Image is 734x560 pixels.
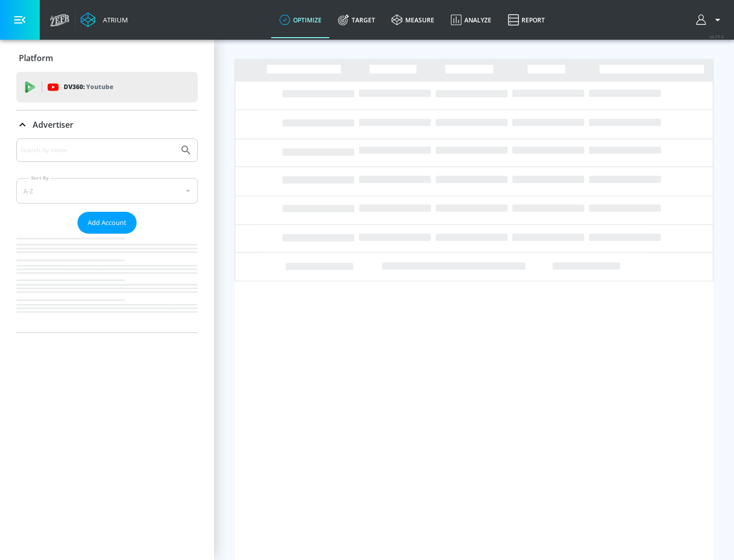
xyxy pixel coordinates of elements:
span: Add Account [88,217,126,229]
p: Youtube [86,81,113,92]
div: A-Z [16,178,198,204]
p: Advertiser [33,119,73,130]
p: DV360: [64,81,113,93]
div: Platform [16,44,198,72]
a: optimize [271,2,330,38]
a: Report [500,2,553,38]
nav: list of Advertiser [16,234,198,332]
span: v 4.25.4 [710,34,724,39]
label: Sort By [29,175,51,181]
a: Analyze [442,2,500,38]
a: Target [330,2,383,38]
a: Atrium [81,12,128,27]
p: Platform [19,52,53,64]
div: Advertiser [16,110,198,139]
div: DV360: Youtube [16,72,198,102]
input: Search by name [20,144,175,157]
button: Add Account [77,212,137,234]
div: Atrium [99,15,128,24]
div: Advertiser [16,138,198,332]
a: measure [383,2,442,38]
